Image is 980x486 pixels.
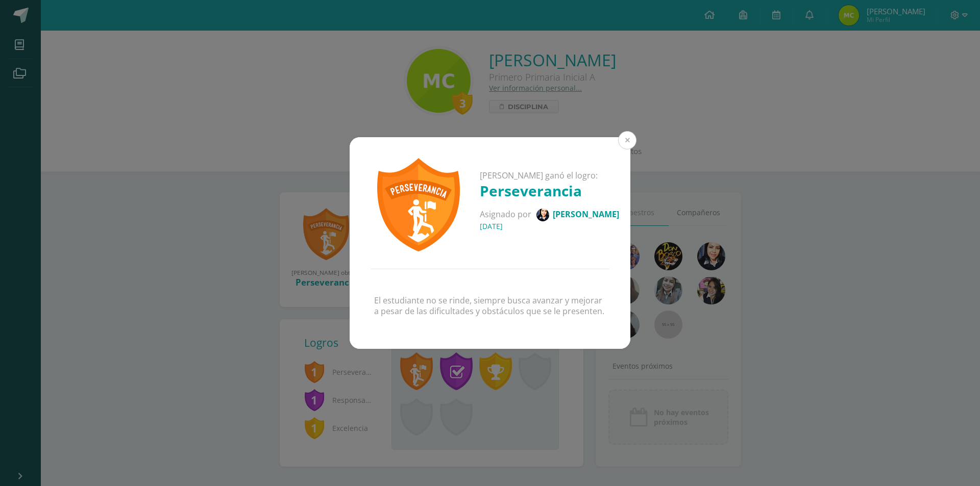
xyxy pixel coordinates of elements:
button: Close (Esc) [618,131,636,149]
h1: Perseverancia [480,181,619,200]
p: El estudiante no se rinde, siempre busca avanzar y mejorar a pesar de las dificultades y obstácul... [374,295,606,317]
p: [PERSON_NAME] ganó el logro: [480,170,619,181]
p: Asignado por [480,209,619,221]
h4: [DATE] [480,221,619,231]
img: 9665eb36e82cb110ed64050b44397900.png [536,209,549,221]
span: [PERSON_NAME] [553,209,619,220]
